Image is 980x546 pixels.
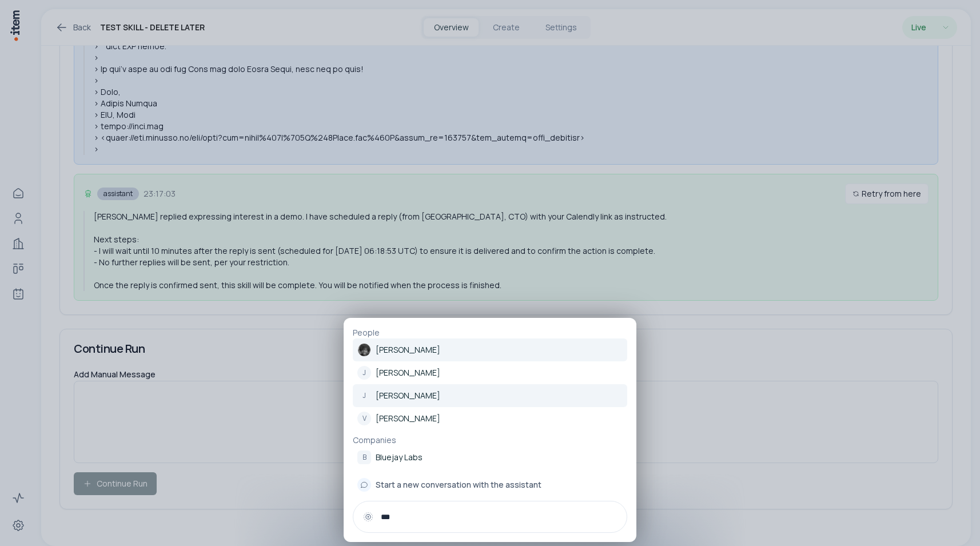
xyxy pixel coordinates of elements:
[376,344,440,356] p: [PERSON_NAME]
[353,361,627,384] a: J[PERSON_NAME]
[353,473,627,496] button: Start a new conversation with the assistant
[353,435,627,446] p: Companies
[353,327,627,338] p: People
[353,446,627,469] a: BBluejay Labs
[376,367,440,378] p: [PERSON_NAME]
[376,390,440,401] p: [PERSON_NAME]
[344,318,636,542] div: PeopleJay Alexander[PERSON_NAME]J[PERSON_NAME]J[PERSON_NAME]V[PERSON_NAME]CompaniesBBluejay LabsS...
[357,366,371,380] div: J
[353,384,627,407] a: J[PERSON_NAME]
[357,389,371,402] div: J
[357,412,371,425] div: V
[357,451,371,464] div: B
[376,413,440,424] p: [PERSON_NAME]
[353,338,627,361] a: [PERSON_NAME]
[357,343,371,357] img: Jay Alexander
[353,407,627,430] a: V[PERSON_NAME]
[376,452,423,463] p: Bluejay Labs
[376,479,541,491] span: Start a new conversation with the assistant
